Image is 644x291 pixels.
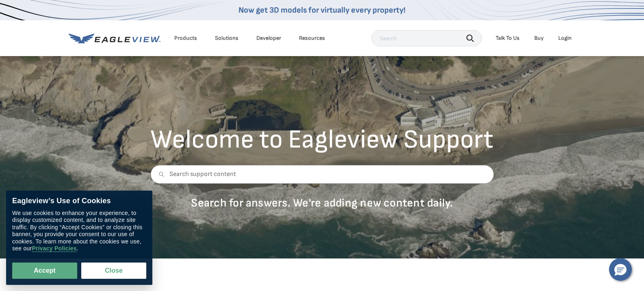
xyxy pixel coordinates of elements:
[81,263,146,279] button: Close
[32,245,76,252] a: Privacy Policies
[174,35,197,42] div: Products
[496,35,520,42] div: Talk To Us
[12,210,146,252] div: We use cookies to enhance your experience, to display customized content, and to analyze site tra...
[150,196,494,210] p: Search for answers. We're adding new content daily.
[371,30,482,46] input: Search
[12,263,77,279] button: Accept
[299,35,325,42] div: Resources
[215,35,239,42] div: Solutions
[534,35,544,42] a: Buy
[150,127,494,153] h2: Welcome to Eagleview Support
[12,197,146,206] div: Eagleview’s Use of Cookies
[239,5,405,15] a: Now get 3D models for virtually every property!
[256,35,281,42] a: Developer
[609,258,632,281] button: Hello, have a question? Let’s chat.
[558,35,572,42] div: Login
[150,165,494,184] input: Search support content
